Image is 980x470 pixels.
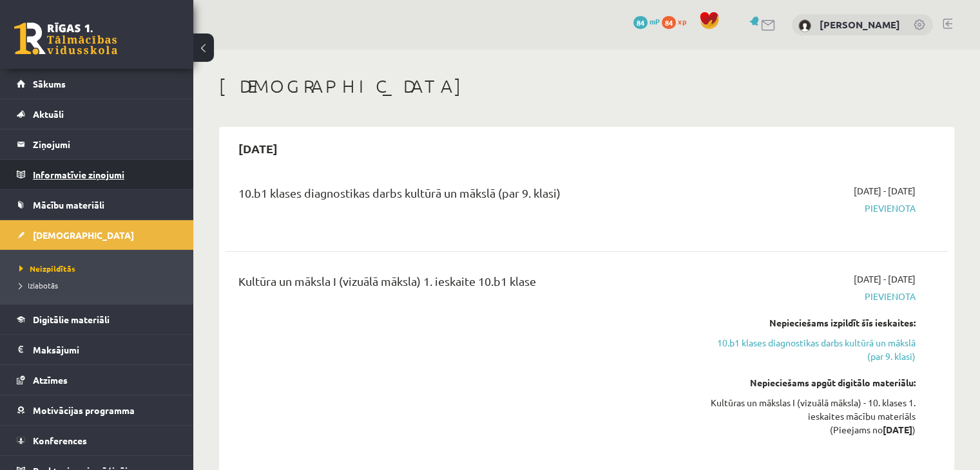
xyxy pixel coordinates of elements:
[854,184,916,198] span: [DATE] - [DATE]
[17,99,177,129] a: Aktuāli
[17,395,177,425] a: Motivācijas programma
[219,75,954,97] h1: [DEMOGRAPHIC_DATA]
[33,404,135,416] span: Motivācijas programma
[19,280,58,290] span: Izlabotās
[703,396,916,437] div: Kultūras un mākslas I (vizuālā māksla) - 10. klases 1. ieskaites mācību materiāls (Pieejams no )
[703,202,916,215] span: Pievienota
[33,314,110,325] span: Digitālie materiāli
[662,16,676,29] span: 84
[854,272,916,286] span: [DATE] - [DATE]
[33,160,177,189] legend: Informatīvie ziņojumi
[17,365,177,395] a: Atzīmes
[633,16,648,29] span: 84
[798,19,811,32] img: Raivo Jurciks
[678,16,686,26] span: xp
[33,129,177,159] legend: Ziņojumi
[226,133,291,164] h2: [DATE]
[33,435,87,446] span: Konferences
[33,229,134,241] span: [DEMOGRAPHIC_DATA]
[17,190,177,220] a: Mācību materiāli
[703,376,916,390] div: Nepieciešams apgūt digitālo materiālu:
[17,160,177,189] a: Informatīvie ziņojumi
[820,18,900,31] a: [PERSON_NAME]
[19,263,75,274] span: Neizpildītās
[703,290,916,303] span: Pievienota
[649,16,660,26] span: mP
[33,199,104,211] span: Mācību materiāli
[14,23,117,55] a: Rīgas 1. Tālmācības vidusskola
[17,305,177,334] a: Digitālie materiāli
[33,335,177,364] legend: Maksājumi
[17,69,177,99] a: Sākums
[662,16,693,26] a: 84 xp
[238,184,684,208] div: 10.b1 klases diagnostikas darbs kultūrā un mākslā (par 9. klasi)
[17,335,177,364] a: Maksājumi
[238,272,684,296] div: Kultūra un māksla I (vizuālā māksla) 1. ieskaite 10.b1 klase
[19,279,180,291] a: Izlabotās
[17,220,177,250] a: [DEMOGRAPHIC_DATA]
[33,108,64,120] span: Aktuāli
[633,16,660,26] a: 84 mP
[703,316,916,330] div: Nepieciešams izpildīt šīs ieskaites:
[17,426,177,455] a: Konferences
[17,129,177,159] a: Ziņojumi
[33,374,68,386] span: Atzīmes
[883,424,912,435] strong: [DATE]
[703,336,916,363] a: 10.b1 klases diagnostikas darbs kultūrā un mākslā (par 9. klasi)
[19,263,180,274] a: Neizpildītās
[33,78,66,89] span: Sākums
